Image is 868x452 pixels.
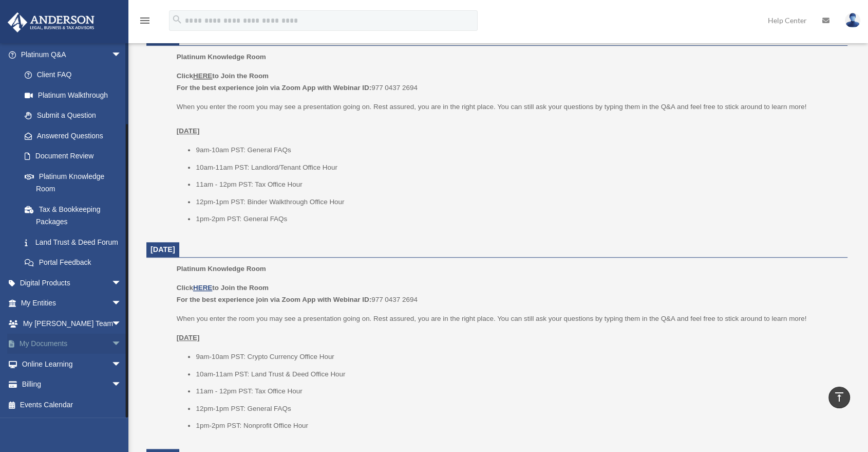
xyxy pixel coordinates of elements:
span: Platinum Knowledge Room [177,265,266,273]
li: 9am-10am PST: General FAQs [196,144,840,156]
a: My [PERSON_NAME] Teamarrow_drop_down [7,313,137,334]
li: 11am - 12pm PST: Tax Office Hour [196,385,840,397]
a: vertical_align_top [828,387,850,408]
a: Platinum Walkthrough [14,85,137,105]
li: 10am-11am PST: Landlord/Tenant Office Hour [196,161,840,174]
b: Click to Join the Room [177,72,269,80]
li: 10am-11am PST: Land Trust & Deed Office Hour [196,368,840,381]
li: 12pm-1pm PST: Binder Walkthrough Office Hour [196,196,840,208]
b: For the best experience join via Zoom App with Webinar ID: [177,84,371,92]
p: 977 0437 2694 [177,282,840,306]
a: Platinum Q&Aarrow_drop_down [7,44,137,65]
u: HERE [193,72,212,80]
a: My Documentsarrow_drop_down [7,334,137,354]
span: arrow_drop_down [111,354,132,375]
span: [DATE] [150,245,175,254]
a: Online Learningarrow_drop_down [7,354,137,374]
p: When you enter the room you may see a presentation going on. Rest assured, you are in the right p... [177,101,840,137]
a: Events Calendar [7,394,137,415]
b: For the best experience join via Zoom App with Webinar ID: [177,296,371,303]
a: Document Review [14,146,137,167]
img: User Pic [845,13,860,28]
span: arrow_drop_down [111,44,132,65]
a: HERE [193,284,212,292]
a: My Entitiesarrow_drop_down [7,293,137,314]
span: arrow_drop_down [111,374,132,395]
a: Portal Feedback [14,252,137,273]
a: Client FAQ [14,65,137,85]
u: [DATE] [177,334,200,341]
a: Platinum Knowledge Room [14,166,132,199]
span: arrow_drop_down [111,273,132,294]
a: Answered Questions [14,125,137,146]
a: Billingarrow_drop_down [7,374,137,395]
i: vertical_align_top [833,391,845,403]
i: menu [139,14,151,27]
li: 11am - 12pm PST: Tax Office Hour [196,178,840,191]
i: search [172,14,183,25]
a: Digital Productsarrow_drop_down [7,273,137,293]
li: 9am-10am PST: Crypto Currency Office Hour [196,351,840,363]
u: [DATE] [177,127,200,135]
li: 1pm-2pm PST: Nonprofit Office Hour [196,420,840,432]
li: 12pm-1pm PST: General FAQs [196,403,840,415]
p: When you enter the room you may see a presentation going on. Rest assured, you are in the right p... [177,313,840,325]
span: arrow_drop_down [111,334,132,355]
a: Land Trust & Deed Forum [14,232,137,252]
a: Submit a Question [14,105,137,126]
span: arrow_drop_down [111,293,132,314]
b: Click to Join the Room [177,284,269,292]
a: Tax & Bookkeeping Packages [14,199,137,232]
p: 977 0437 2694 [177,70,840,94]
a: menu [139,18,151,27]
span: Platinum Knowledge Room [177,53,266,61]
li: 1pm-2pm PST: General FAQs [196,213,840,225]
img: Anderson Advisors Platinum Portal [5,12,98,32]
span: arrow_drop_down [111,313,132,334]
